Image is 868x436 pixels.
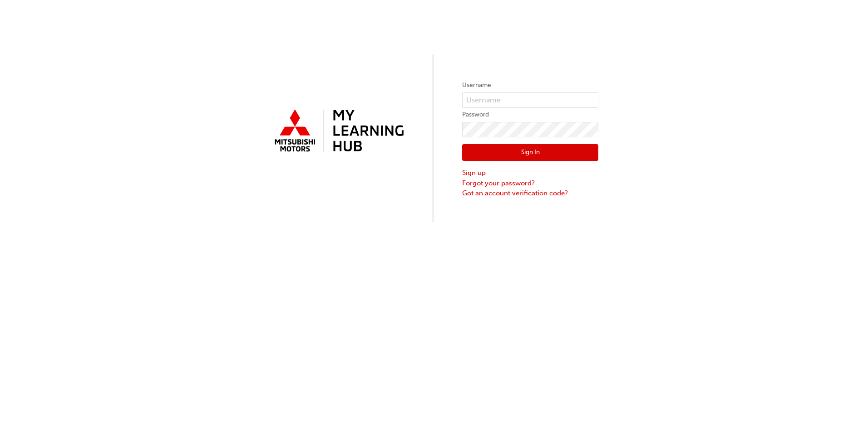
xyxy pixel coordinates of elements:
button: Sign In [462,144,598,161]
a: Got an account verification code? [462,188,598,199]
label: Password [462,109,598,120]
a: Sign up [462,168,598,178]
a: Forgot your password? [462,178,598,189]
img: mmal [270,106,406,157]
input: Username [462,92,598,108]
label: Username [462,80,598,91]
